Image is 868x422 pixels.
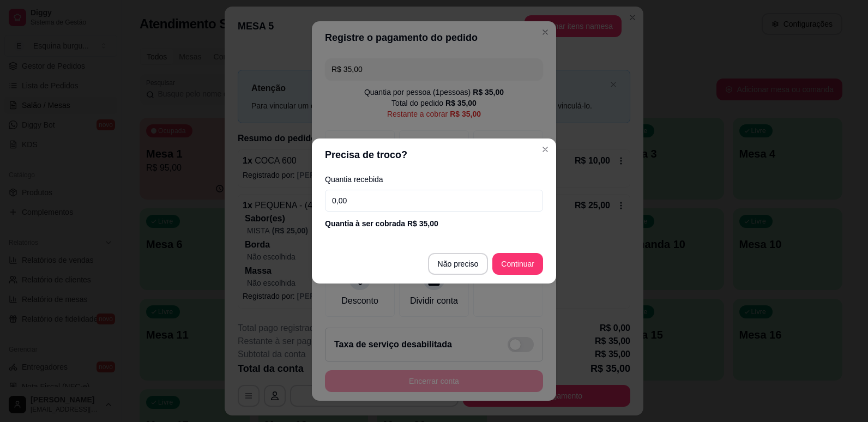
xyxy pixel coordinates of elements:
[492,253,543,275] button: Continuar
[312,138,556,171] header: Precisa de troco?
[325,176,543,183] label: Quantia recebida
[325,218,543,229] div: Quantia à ser cobrada R$ 35,00
[428,253,489,275] button: Não preciso
[537,141,554,158] button: Close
